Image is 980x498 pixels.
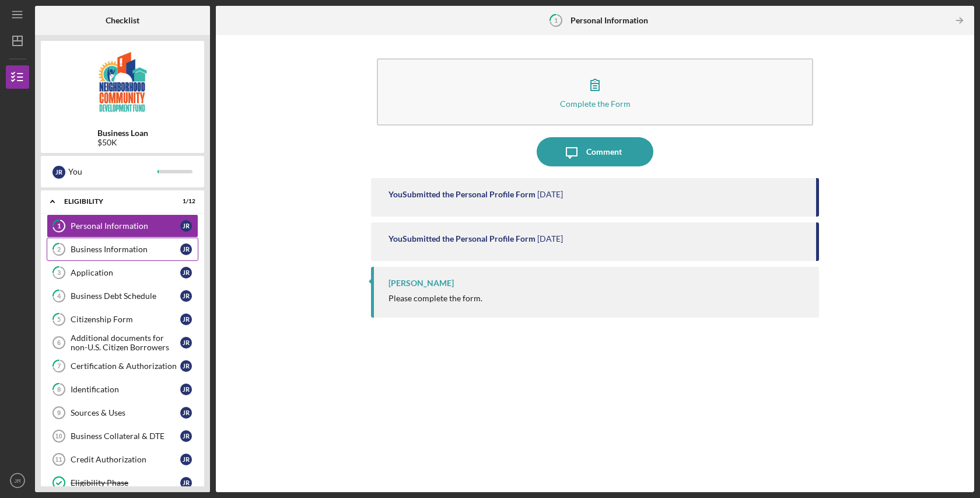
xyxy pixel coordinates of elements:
div: 1 / 12 [174,198,195,205]
div: J R [180,314,192,325]
tspan: 1 [57,222,61,230]
time: 2025-08-23 01:42 [537,234,563,243]
div: Personal Information [71,221,180,231]
div: J R [180,384,192,395]
b: Checklist [106,16,139,25]
div: Additional documents for non-U.S. Citizen Borrowers [71,333,180,352]
a: 10Business Collateral & DTEJR [47,424,198,448]
time: 2025-08-23 01:52 [537,190,563,199]
div: You Submitted the Personal Profile Form [388,234,535,243]
div: Citizenship Form [71,315,180,324]
div: J R [180,454,192,465]
div: [PERSON_NAME] [388,278,454,288]
div: J R [180,430,192,442]
a: 6Additional documents for non-U.S. Citizen BorrowersJR [47,331,198,354]
div: Sources & Uses [71,408,180,417]
tspan: 2 [57,246,61,253]
a: 4Business Debt ScheduleJR [47,284,198,308]
div: You [68,162,157,182]
div: Identification [71,385,180,394]
div: J R [180,407,192,419]
div: J R [180,290,192,302]
div: You Submitted the Personal Profile Form [388,190,535,199]
button: Comment [537,137,653,166]
button: JR [6,469,29,492]
tspan: 6 [57,339,61,346]
tspan: 8 [57,386,61,393]
div: Complete the Form [560,99,631,108]
div: J R [180,360,192,372]
a: 7Certification & AuthorizationJR [47,354,198,378]
div: J R [180,477,192,489]
div: Eligibility [64,198,166,205]
button: Complete the Form [377,58,813,126]
a: 2Business InformationJR [47,238,198,261]
div: Credit Authorization [71,455,180,464]
div: Application [71,268,180,277]
a: 5Citizenship FormJR [47,308,198,331]
tspan: 7 [57,363,61,370]
a: Eligibility PhaseJR [47,471,198,494]
div: J R [180,267,192,278]
tspan: 3 [57,269,61,277]
tspan: 9 [57,409,61,416]
tspan: 5 [57,316,61,323]
div: Eligibility Phase [71,478,180,487]
div: Certification & Authorization [71,361,180,371]
tspan: 11 [55,456,62,463]
a: 9Sources & UsesJR [47,401,198,424]
div: Comment [586,137,622,166]
div: Business Information [71,245,180,254]
div: J R [52,166,65,179]
div: J R [180,220,192,232]
a: 3ApplicationJR [47,261,198,284]
a: 8IdentificationJR [47,378,198,401]
a: 11Credit AuthorizationJR [47,448,198,471]
b: Personal Information [570,16,648,25]
div: Business Debt Schedule [71,291,180,301]
text: JR [14,478,21,484]
tspan: 1 [554,16,558,24]
tspan: 10 [55,433,62,440]
div: J R [180,243,192,255]
div: Business Collateral & DTE [71,431,180,441]
tspan: 4 [57,292,61,300]
img: Product logo [41,47,204,117]
b: Business Loan [97,128,148,138]
div: Please complete the form. [388,294,482,303]
div: J R [180,337,192,349]
div: $50K [97,138,148,147]
a: 1Personal InformationJR [47,214,198,238]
